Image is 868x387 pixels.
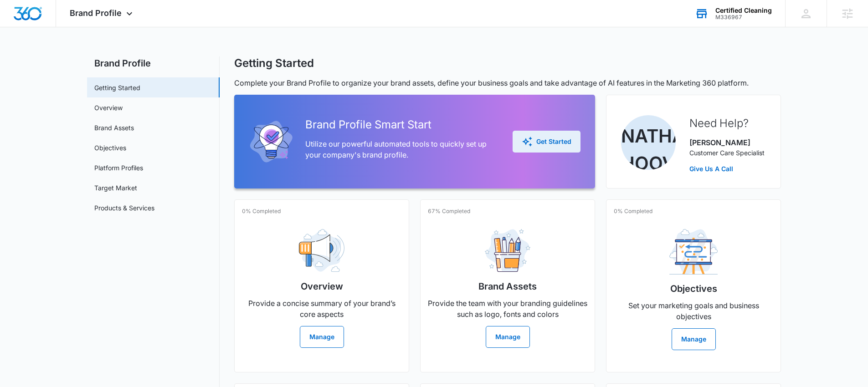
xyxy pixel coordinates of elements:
[94,123,134,132] a: Brand Assets
[94,183,137,193] a: Target Market
[522,136,571,147] div: Get Started
[715,14,772,20] div: account id
[94,103,123,112] a: Overview
[242,207,281,215] p: 0% Completed
[242,298,401,320] p: Provide a concise summary of your brand’s core aspects
[25,53,32,60] img: tab_domain_overview_orange.svg
[670,282,717,295] h2: Objectives
[689,115,765,132] h2: Need Help?
[513,131,580,153] button: Get Started
[689,148,765,158] p: Customer Care Specialist
[15,15,22,22] img: logo_orange.svg
[26,15,45,22] div: v 4.0.25
[101,54,154,60] div: Keywords by Traffic
[94,83,140,92] a: Getting Started
[606,199,781,372] a: 0% CompletedObjectivesSet your marketing goals and business objectivesManage
[689,164,765,173] a: Give Us A Call
[478,280,537,293] h2: Brand Assets
[94,163,143,173] a: Platform Profiles
[428,207,470,215] p: 67% Completed
[24,24,100,31] div: Domain: [DOMAIN_NAME]
[420,199,595,372] a: 67% CompletedBrand AssetsProvide the team with your branding guidelines such as logo, fonts and c...
[689,137,765,148] p: [PERSON_NAME]
[486,326,530,348] button: Manage
[621,115,676,170] img: Nathan Hoover
[91,53,98,60] img: tab_keywords_by_traffic_grey.svg
[87,56,220,70] h2: Brand Profile
[234,56,314,70] h1: Getting Started
[715,7,772,14] div: account name
[234,199,409,372] a: 0% CompletedOverviewProvide a concise summary of your brand’s core aspectsManage
[70,8,122,18] span: Brand Profile
[300,326,344,348] button: Manage
[614,207,652,215] p: 0% Completed
[234,77,781,88] p: Complete your Brand Profile to organize your brand assets, define your business goals and take ad...
[35,54,82,60] div: Domain Overview
[428,298,587,320] p: Provide the team with your branding guidelines such as logo, fonts and colors
[15,24,22,31] img: website_grey.svg
[305,117,498,133] h2: Brand Profile Smart Start
[94,203,154,213] a: Products & Services
[94,143,126,153] a: Objectives
[305,138,498,160] p: Utilize our powerful automated tools to quickly set up your company's brand profile.
[301,280,343,293] h2: Overview
[672,328,716,350] button: Manage
[614,300,773,322] p: Set your marketing goals and business objectives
